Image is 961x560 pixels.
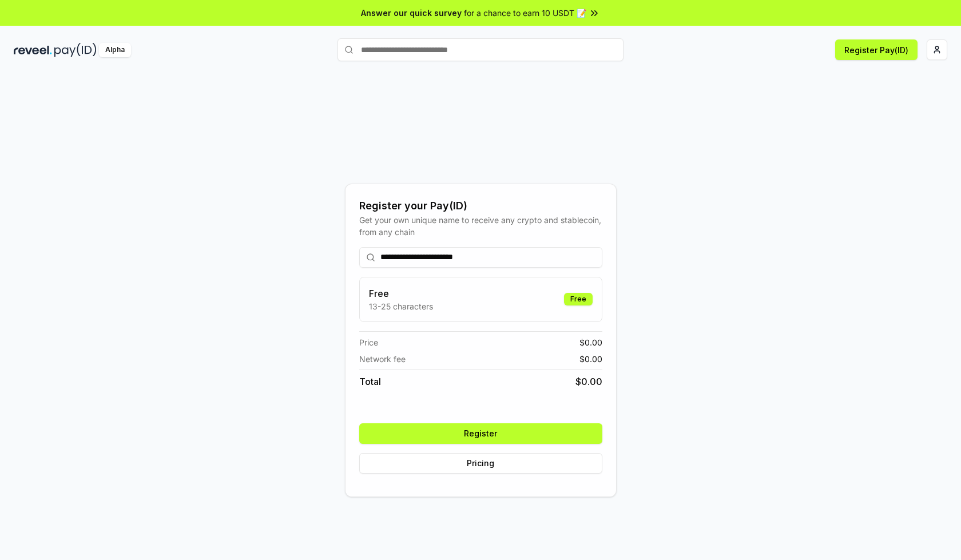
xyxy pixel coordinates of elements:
p: 13-25 characters [369,300,433,312]
button: Pricing [359,453,602,474]
div: Alpha [99,43,131,57]
span: $ 0.00 [579,353,602,365]
span: for a chance to earn 10 USDT 📝 [464,7,586,19]
span: $ 0.00 [579,336,602,348]
button: Register Pay(ID) [835,39,918,60]
span: Total [359,375,381,388]
span: Price [359,336,378,348]
h3: Free [369,287,433,300]
img: reveel_dark [14,43,52,57]
div: Register your Pay(ID) [359,198,602,214]
img: pay_id [54,43,97,57]
button: Register [359,423,602,444]
div: Get your own unique name to receive any crypto and stablecoin, from any chain [359,214,602,238]
span: $ 0.00 [575,375,602,388]
span: Answer our quick survey [361,7,462,19]
span: Network fee [359,353,406,365]
div: Free [564,293,593,305]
